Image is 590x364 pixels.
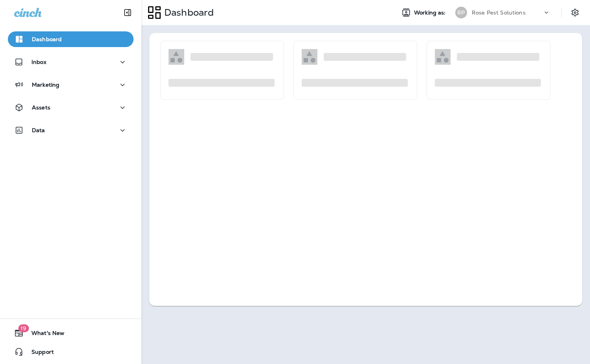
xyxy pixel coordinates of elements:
button: Collapse Sidebar [117,5,139,20]
span: Support [24,349,54,358]
p: Assets [32,104,50,111]
p: Data [32,127,45,133]
p: Dashboard [32,36,62,42]
button: Data [8,122,134,138]
p: Dashboard [161,7,214,18]
p: Inbox [31,59,46,65]
span: Working as: [414,9,447,16]
button: Assets [8,100,134,115]
div: RP [455,7,467,18]
p: Marketing [32,82,59,88]
button: Settings [568,5,582,20]
p: Rose Pest Solutions [472,9,526,16]
button: Marketing [8,77,134,93]
span: 19 [18,324,29,332]
button: Inbox [8,54,134,70]
button: Support [8,344,134,360]
span: What's New [24,330,64,339]
button: Dashboard [8,31,134,47]
button: 19What's New [8,325,134,341]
